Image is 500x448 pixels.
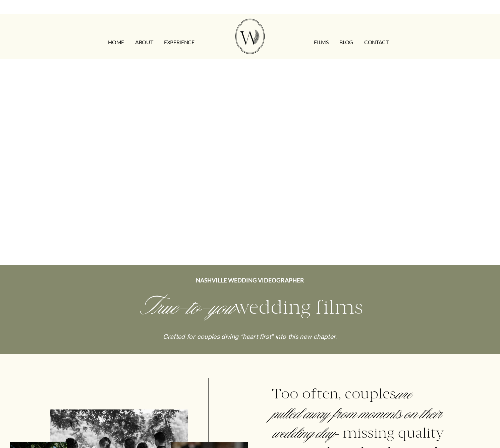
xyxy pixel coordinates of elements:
[50,295,450,321] h2: wedding films
[339,37,353,48] a: Blog
[164,37,195,48] a: EXPERIENCE
[135,37,153,48] a: ABOUT
[364,37,389,48] a: CONTACT
[314,37,328,48] a: FILMS
[235,19,264,54] img: Wild Fern Weddings
[163,333,337,340] em: Crafted for couples diving “heart first” into this new chapter.
[137,297,234,320] em: True-to-you
[272,386,445,442] em: are pulled away from moments on their wedding day
[108,37,124,48] a: HOME
[196,277,304,284] strong: NASHVILLE WEDDING VIDEOGRAPHER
